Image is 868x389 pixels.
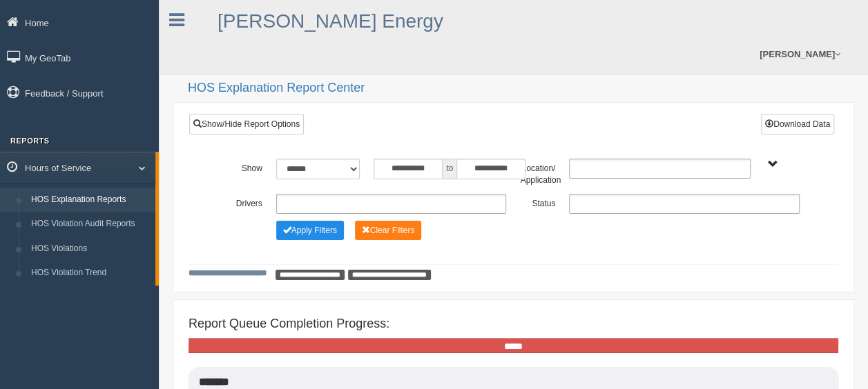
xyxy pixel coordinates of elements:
[276,221,344,240] button: Change Filter Options
[25,261,155,286] a: HOS Violation Trend
[761,114,834,134] button: Download Data
[443,159,456,179] span: to
[218,10,443,32] a: [PERSON_NAME] Energy
[355,221,422,240] button: Change Filter Options
[189,114,304,134] a: Show/Hide Report Options
[513,159,562,187] label: Location/ Application
[189,317,838,331] h4: Report Queue Completion Progress:
[25,212,155,237] a: HOS Violation Audit Reports
[220,194,269,210] label: Drivers
[25,188,155,212] a: HOS Explanation Reports
[513,194,562,210] label: Status
[220,159,269,175] label: Show
[753,34,847,74] a: [PERSON_NAME]
[25,237,155,261] a: HOS Violations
